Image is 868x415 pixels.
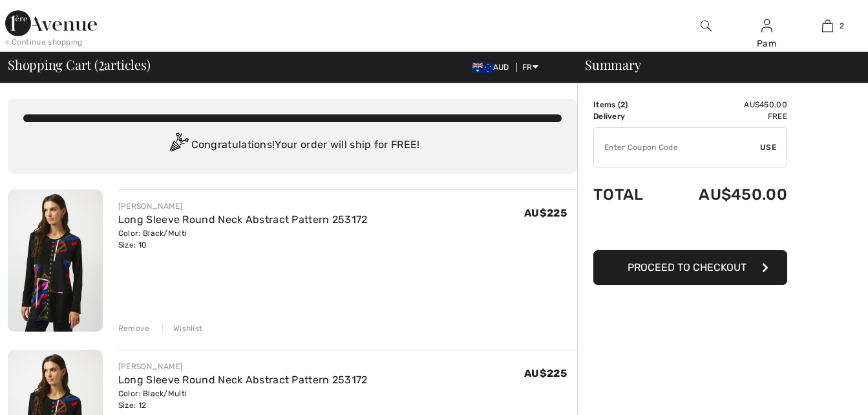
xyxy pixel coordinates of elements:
img: My Cart [822,18,833,34]
a: Se connecter [761,19,772,32]
img: Australian Dollar [472,63,493,73]
span: 2 [98,55,105,72]
font: Items ( [593,100,625,109]
div: Pam [737,37,796,50]
font: Color: Black/Multi Size: 10 [118,229,187,250]
div: Summary [569,58,860,71]
span: AUD [472,63,514,72]
img: 1st Avenue [5,10,97,36]
a: 2 [798,18,857,34]
font: Congratulations! Your order will ship for FREE! [191,138,420,151]
iframe: PayPal [593,217,787,246]
a: Long Sleeve Round Neck Abstract Pattern 253172 [118,374,368,386]
img: Congratulation2.svg [165,133,191,158]
div: [PERSON_NAME] [118,361,368,372]
font: FR [522,63,533,72]
td: Delivery [593,111,664,122]
span: 2 [620,100,625,109]
span: Use [760,142,776,153]
span: AU$225 [524,367,567,379]
img: Long Sleeve Round Neck Abstract Pattern 253172 [8,189,103,332]
div: < Continue shopping [5,36,83,48]
input: Code promo [594,128,760,167]
div: Remove [118,323,150,334]
span: AU$225 [524,207,567,219]
font: articles) [104,56,150,73]
span: Proceed to checkout [628,261,746,273]
td: AU$450.00 [664,99,787,111]
td: Free [664,111,787,122]
td: Total [593,173,664,217]
button: Proceed to checkout [593,250,787,285]
div: Wishlist [162,323,202,334]
img: My info [761,18,772,34]
span: 2 [840,20,844,32]
td: ) [593,99,664,111]
font: Shopping Cart ( [8,56,98,73]
td: AU$450.00 [664,173,787,217]
img: research [701,18,712,34]
a: Long Sleeve Round Neck Abstract Pattern 253172 [118,213,368,226]
font: Color: Black/Multi Size: 12 [118,389,187,410]
div: [PERSON_NAME] [118,200,368,212]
